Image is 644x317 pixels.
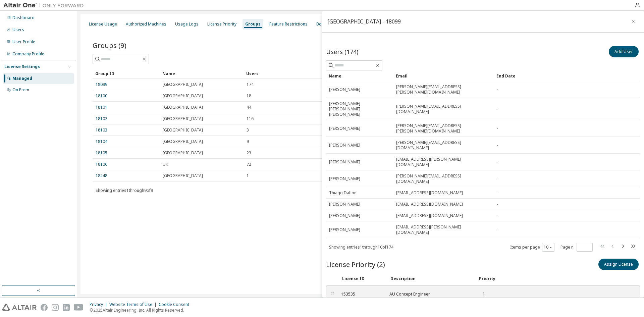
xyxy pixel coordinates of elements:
[96,162,107,167] a: 18106
[396,173,491,184] span: [PERSON_NAME][EMAIL_ADDRESS][DOMAIN_NAME]
[329,101,390,117] span: [PERSON_NAME] [PERSON_NAME] [PERSON_NAME]
[247,139,249,144] span: 9
[396,104,491,114] span: [PERSON_NAME][EMAIL_ADDRESS][DOMAIN_NAME]
[246,68,610,79] div: Users
[159,302,193,307] div: Cookie Consent
[396,70,491,81] div: Email
[109,302,159,307] div: Website Terms of Use
[329,87,360,92] span: [PERSON_NAME]
[52,304,59,311] img: instagram.svg
[247,93,251,99] span: 18
[609,46,639,57] button: Add User
[12,87,29,93] div: On Prem
[497,126,498,131] span: -
[163,116,203,121] span: [GEOGRAPHIC_DATA]
[396,190,463,196] span: [EMAIL_ADDRESS][DOMAIN_NAME]
[497,227,498,232] span: -
[247,105,251,110] span: 44
[326,48,358,56] span: Users (174)
[247,173,249,178] span: 1
[496,70,614,81] div: End Date
[479,276,495,281] div: Priority
[598,259,639,270] button: Assign License
[163,105,203,110] span: [GEOGRAPHIC_DATA]
[163,139,203,144] span: [GEOGRAPHIC_DATA]
[90,307,193,313] p: © 2025 Altair Engineering, Inc. All Rights Reserved.
[41,304,48,311] img: facebook.svg
[175,21,199,27] div: Usage Logs
[497,106,498,112] span: -
[96,150,107,156] a: 18105
[329,176,360,181] span: [PERSON_NAME]
[329,227,360,232] span: [PERSON_NAME]
[96,139,107,144] a: 18104
[63,304,70,311] img: linkedin.svg
[329,70,390,81] div: Name
[247,82,254,87] span: 174
[96,188,153,193] span: Showing entries 1 through 9 of 9
[478,292,485,297] div: 1
[396,157,491,167] span: [EMAIL_ADDRESS][PERSON_NAME][DOMAIN_NAME]
[12,15,35,20] div: Dashboard
[95,68,157,79] div: Group ID
[269,21,308,27] div: Feature Restrictions
[396,140,491,151] span: [PERSON_NAME][EMAIL_ADDRESS][DOMAIN_NAME]
[247,116,254,121] span: 116
[96,93,107,99] a: 18100
[245,21,261,27] div: Groups
[497,176,498,181] span: -
[12,27,24,33] div: Users
[327,19,401,24] div: [GEOGRAPHIC_DATA] - 18099
[396,84,491,95] span: [PERSON_NAME][EMAIL_ADDRESS][PERSON_NAME][DOMAIN_NAME]
[12,51,44,57] div: Company Profile
[207,21,236,27] div: License Priority
[396,213,463,218] span: [EMAIL_ADDRESS][DOMAIN_NAME]
[389,292,470,297] div: AU Concept Engineer
[12,76,32,81] div: Managed
[329,190,357,196] span: Thiago Daflon
[90,302,109,307] div: Privacy
[247,150,251,156] span: 23
[96,116,107,121] a: 18102
[96,173,107,178] a: 18248
[342,276,382,281] div: License ID
[3,2,87,9] img: Altair One
[2,304,37,311] img: altair_logo.svg
[497,213,498,218] span: -
[329,159,360,165] span: [PERSON_NAME]
[316,21,347,27] div: Borrow Settings
[341,292,381,297] div: 153535
[163,127,203,133] span: [GEOGRAPHIC_DATA]
[163,162,168,167] span: UK
[4,64,40,69] div: License Settings
[329,213,360,218] span: [PERSON_NAME]
[329,244,393,250] span: Showing entries 1 through 10 of 174
[544,245,553,250] button: 10
[329,126,360,131] span: [PERSON_NAME]
[163,93,203,99] span: [GEOGRAPHIC_DATA]
[497,190,498,196] span: -
[163,150,203,156] span: [GEOGRAPHIC_DATA]
[247,127,249,133] span: 3
[497,143,498,148] span: -
[330,292,334,297] div: ⠿
[74,304,84,311] img: youtube.svg
[396,224,491,235] span: [EMAIL_ADDRESS][PERSON_NAME][DOMAIN_NAME]
[126,21,166,27] div: Authorized Machines
[329,202,360,207] span: [PERSON_NAME]
[326,260,385,269] span: License Priority (2)
[162,68,241,79] div: Name
[390,276,471,281] div: Description
[163,82,203,87] span: [GEOGRAPHIC_DATA]
[329,143,360,148] span: [PERSON_NAME]
[247,162,251,167] span: 72
[96,105,107,110] a: 18101
[96,127,107,133] a: 18103
[93,41,126,50] span: Groups (9)
[12,39,35,45] div: User Profile
[89,21,117,27] div: License Usage
[96,82,107,87] a: 18099
[163,173,203,178] span: [GEOGRAPHIC_DATA]
[497,159,498,165] span: -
